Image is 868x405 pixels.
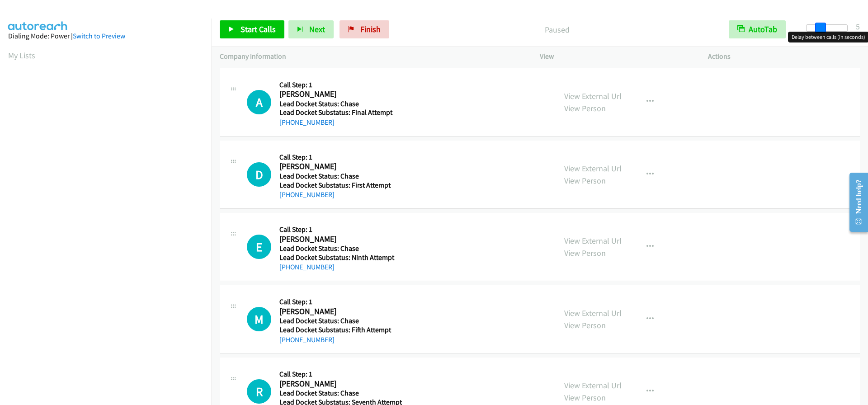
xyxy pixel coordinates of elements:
h2: [PERSON_NAME] [279,161,400,172]
p: Paused [401,24,712,36]
h5: Call Step: 1 [279,153,400,162]
button: AutoTab [729,20,786,38]
h5: Call Step: 1 [279,297,400,306]
h5: Lead Docket Substatus: Final Attempt [279,108,400,117]
div: The call is yet to be attempted [247,162,271,187]
a: View Person [564,392,606,403]
a: Finish [340,20,389,38]
div: The call is yet to be attempted [247,379,271,404]
a: Switch to Preview [73,32,125,40]
h5: Call Step: 1 [279,80,400,89]
h1: D [247,162,271,187]
h5: Lead Docket Substatus: Ninth Attempt [279,253,400,262]
a: View Person [564,175,606,186]
h5: Lead Docket Status: Chase [279,389,402,398]
h2: [PERSON_NAME] [279,89,400,99]
a: Start Calls [220,20,284,38]
a: View External Url [564,308,622,318]
p: View [540,51,692,62]
h1: M [247,307,271,331]
h5: Lead Docket Status: Chase [279,99,400,108]
div: The call is yet to be attempted [247,235,271,259]
h1: E [247,235,271,259]
h2: [PERSON_NAME] [279,234,400,245]
a: View Person [564,248,606,258]
p: Actions [708,51,860,62]
a: View Person [564,320,606,330]
button: Next [288,20,334,38]
a: [PHONE_NUMBER] [279,118,335,127]
h2: [PERSON_NAME] [279,306,400,317]
span: Next [309,24,325,34]
a: View External Url [564,163,622,174]
a: [PHONE_NUMBER] [279,190,335,199]
span: Finish [360,24,381,34]
div: The call is yet to be attempted [247,307,271,331]
h5: Lead Docket Status: Chase [279,172,400,181]
a: [PHONE_NUMBER] [279,335,335,344]
a: [PHONE_NUMBER] [279,263,335,271]
h2: [PERSON_NAME] [279,379,400,389]
span: Start Calls [241,24,276,34]
h1: A [247,90,271,114]
a: View External Url [564,91,622,101]
div: Dialing Mode: Power | [8,31,203,42]
a: View Person [564,103,606,113]
h5: Call Step: 1 [279,370,402,379]
a: My Lists [8,50,35,61]
div: The call is yet to be attempted [247,90,271,114]
h5: Lead Docket Status: Chase [279,244,400,253]
iframe: Resource Center [842,166,868,238]
h5: Lead Docket Substatus: Fifth Attempt [279,325,400,334]
div: 5 [856,20,860,33]
h1: R [247,379,271,404]
h5: Call Step: 1 [279,225,400,234]
h5: Lead Docket Substatus: First Attempt [279,181,400,190]
a: View External Url [564,380,622,391]
p: Company Information [220,51,524,62]
a: View External Url [564,235,622,246]
h5: Lead Docket Status: Chase [279,316,400,325]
